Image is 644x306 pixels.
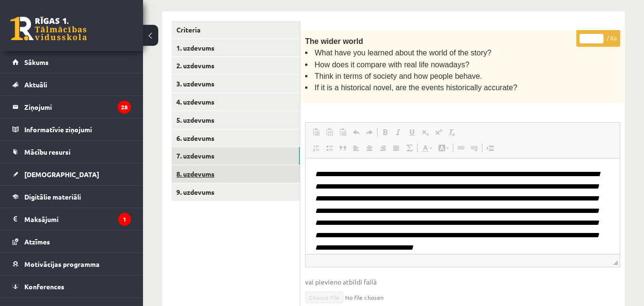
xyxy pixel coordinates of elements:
[172,129,300,147] a: 6. uzdevums
[349,142,363,154] a: Align Left
[305,277,620,287] span: vai pievieno atbildi failā
[309,126,323,138] a: Paste (Ctrl+V)
[12,96,131,118] a: Ziņojumi28
[12,275,131,297] a: Konferences
[323,142,336,154] a: Insert/Remove Bulleted List
[315,72,482,80] span: Think in terms of society and how people behave.
[315,61,470,69] span: How does it compare with real life nowadays?
[336,142,349,154] a: Block Quote
[12,186,131,208] a: Digitālie materiāli
[24,148,71,156] span: Mācību resursi
[12,208,131,230] a: Maksājumi1
[363,142,376,154] a: Center
[323,126,336,138] a: Paste as plain text (Ctrl+Shift+V)
[309,142,323,154] a: Insert/Remove Numbered List
[24,237,50,246] span: Atzīmes
[315,49,491,57] span: What have you learned about the world of the story?
[12,253,131,275] a: Motivācijas programma
[376,142,389,154] a: Align Right
[118,213,131,226] i: 1
[613,260,618,265] span: Resize
[24,282,64,291] span: Konferences
[10,17,87,41] a: Rīgas 1. Tālmācības vidusskola
[392,126,405,138] a: Italic (Ctrl+I)
[172,57,300,74] a: 2. uzdevums
[454,142,468,154] a: Link (Ctrl+K)
[363,126,376,138] a: Redo (Ctrl+Y)
[24,260,100,268] span: Motivācijas programma
[389,142,403,154] a: Justify
[336,126,349,138] a: Paste from Word
[419,142,435,154] a: Text Color
[445,126,459,138] a: Remove Format
[432,126,445,138] a: Superscript
[483,142,497,154] a: Insert Page Break for Printing
[12,163,131,185] a: [DEMOGRAPHIC_DATA]
[435,142,452,154] a: Background Color
[12,141,131,163] a: Mācību resursi
[24,118,131,140] legend: Informatīvie ziņojumi
[24,208,131,230] legend: Maksājumi
[24,58,49,66] span: Sākums
[576,30,620,47] p: / 8p
[24,192,81,201] span: Digitālie materiāli
[172,93,300,111] a: 4. uzdevums
[172,111,300,129] a: 5. uzdevums
[419,126,432,138] a: Subscript
[468,142,481,154] a: Unlink
[172,183,300,201] a: 9. uzdevums
[12,51,131,73] a: Sākums
[172,165,300,183] a: 8. uzdevums
[12,118,131,140] a: Informatīvie ziņojumi
[24,80,47,89] span: Aktuāli
[349,126,363,138] a: Undo (Ctrl+Z)
[12,74,131,95] a: Aktuāli
[172,21,300,39] a: Criteria
[315,84,517,92] span: If it is a historical novel, are the events historically accurate?
[403,142,416,154] a: Math
[172,39,300,57] a: 1. uzdevums
[306,158,620,254] iframe: Editor, wiswyg-editor-user-answer-47433967121840
[24,170,99,179] span: [DEMOGRAPHIC_DATA]
[172,147,300,165] a: 7. uzdevums
[24,96,131,118] legend: Ziņojumi
[12,231,131,253] a: Atzīmes
[118,101,131,114] i: 28
[405,126,419,138] a: Underline (Ctrl+U)
[378,126,392,138] a: Bold (Ctrl+B)
[172,75,300,93] a: 3. uzdevums
[305,37,363,45] span: The wider world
